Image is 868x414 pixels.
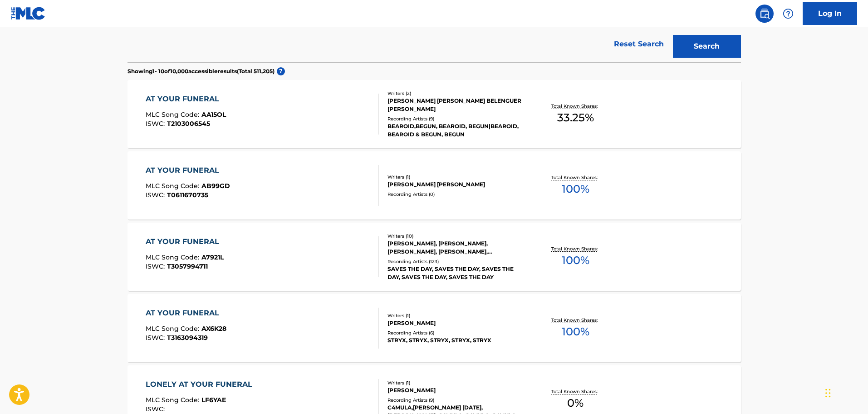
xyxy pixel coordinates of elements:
div: Writers ( 1 ) [387,312,525,319]
p: Total Known Shares: [551,317,600,324]
span: 100 % [562,181,589,197]
p: Showing 1 - 10 of 10,000 accessible results (Total 511,205 ) [128,67,275,75]
span: ? [277,67,285,75]
p: Total Known Shares: [551,174,600,181]
div: Recording Artists ( 6 ) [387,329,525,336]
span: ISWC : [146,191,167,199]
span: AX6K28 [201,324,226,333]
span: 100 % [562,324,589,340]
span: ISWC : [146,405,167,413]
span: MLC Song Code : [146,182,201,190]
div: SAVES THE DAY, SAVES THE DAY, SAVES THE DAY, SAVES THE DAY, SAVES THE DAY [387,265,525,281]
div: Recording Artists ( 123 ) [387,258,525,265]
div: AT YOUR FUNERAL [146,308,226,319]
img: help [783,8,794,19]
span: T0611670735 [167,191,208,199]
div: LONELY AT YOUR FUNERAL [146,379,257,390]
span: 0 % [567,395,584,411]
div: Writers ( 2 ) [387,90,525,97]
span: AA15OL [201,110,226,119]
span: LF6YAE [201,396,226,404]
p: Total Known Shares: [551,245,600,252]
span: MLC Song Code : [146,110,201,119]
p: Total Known Shares: [551,103,600,110]
a: AT YOUR FUNERALMLC Song Code:A7921LISWC:T3057994711Writers (10)[PERSON_NAME], [PERSON_NAME], [PER... [128,223,741,291]
span: ISWC : [146,334,167,342]
iframe: Chat Widget [823,370,868,414]
a: AT YOUR FUNERALMLC Song Code:AX6K28ISWC:T3163094319Writers (1)[PERSON_NAME]Recording Artists (6)S... [128,294,741,362]
span: 33.25 % [557,110,594,126]
div: Writers ( 10 ) [387,233,525,239]
div: AT YOUR FUNERAL [146,165,230,176]
span: T3057994711 [167,262,208,270]
span: MLC Song Code : [146,324,201,333]
span: A7921L [201,253,224,261]
div: [PERSON_NAME] [387,319,525,327]
div: Recording Artists ( 0 ) [387,191,525,198]
p: Total Known Shares: [551,388,600,395]
div: [PERSON_NAME], [PERSON_NAME], [PERSON_NAME], [PERSON_NAME], [PERSON_NAME], [PERSON_NAME] [PERSON_... [387,239,525,256]
div: Drag [825,379,831,407]
div: [PERSON_NAME] [PERSON_NAME] [387,180,525,189]
div: [PERSON_NAME] [387,386,525,394]
span: ISWC : [146,120,167,128]
span: MLC Song Code : [146,396,201,404]
button: Search [673,35,741,58]
div: Recording Artists ( 9 ) [387,397,525,404]
div: [PERSON_NAME] [PERSON_NAME] BELENGUER [PERSON_NAME] [387,97,525,113]
span: 100 % [562,252,589,269]
span: T2103006545 [167,120,210,128]
div: AT YOUR FUNERAL [146,236,224,247]
div: Writers ( 1 ) [387,174,525,180]
img: MLC Logo [11,7,46,20]
span: T3163094319 [167,334,208,342]
a: Reset Search [609,34,668,54]
span: MLC Song Code : [146,253,201,261]
a: AT YOUR FUNERALMLC Song Code:AA15OLISWC:T2103006545Writers (2)[PERSON_NAME] [PERSON_NAME] BELENGU... [128,80,741,148]
div: BEAROID,BEGUN, BEAROID, BEGUN|BEAROID, BEAROID & BEGUN, BEGUN [387,122,525,139]
img: search [759,8,770,19]
span: AB99GD [201,182,230,190]
span: ISWC : [146,262,167,270]
div: AT YOUR FUNERAL [146,94,226,105]
div: Recording Artists ( 9 ) [387,115,525,122]
div: Writers ( 1 ) [387,379,525,386]
a: AT YOUR FUNERALMLC Song Code:AB99GDISWC:T0611670735Writers (1)[PERSON_NAME] [PERSON_NAME]Recordin... [128,151,741,219]
a: Public Search [755,5,774,23]
div: STRYX, STRYX, STRYX, STRYX, STRYX [387,336,525,344]
a: Log In [803,2,857,25]
div: Help [779,5,797,23]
